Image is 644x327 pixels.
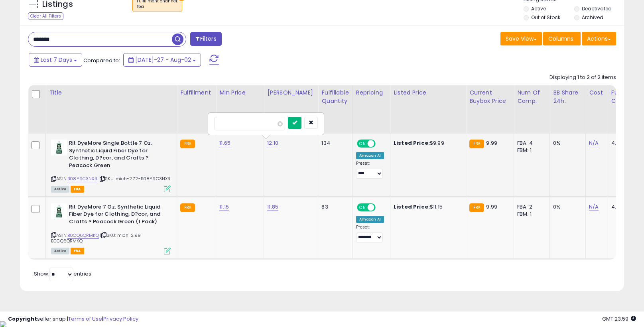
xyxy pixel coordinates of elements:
span: Compared to: [83,57,120,64]
button: Actions [582,32,616,45]
img: 41QAVzqLYpL._SL40_.jpg [51,140,67,156]
span: OFF [374,204,387,211]
button: Filters [190,32,221,46]
div: Fulfillment Cost [611,89,642,105]
label: Deactivated [582,5,612,12]
a: 11.85 [267,203,278,211]
div: $11.15 [394,203,460,211]
div: Preset: [356,225,384,242]
div: 83 [321,203,346,211]
a: 12.10 [267,139,278,147]
div: ASIN: [51,203,171,254]
label: Archived [582,14,603,21]
div: Clear All Filters [28,12,63,20]
b: Listed Price: [394,139,430,147]
img: 41QAVzqLYpL._SL40_.jpg [51,203,67,219]
div: Min Price [219,89,260,97]
span: [DATE]-27 - Aug-02 [135,56,191,64]
a: N/A [589,139,599,147]
button: [DATE]-27 - Aug-02 [123,53,201,67]
div: Fulfillable Quantity [321,89,349,105]
button: Columns [543,32,581,45]
span: | SKU: mich-2.99-B0CQ6QRMKQ [51,232,144,244]
span: All listings currently available for purchase on Amazon [51,248,69,254]
div: Title [49,89,173,97]
a: 11.65 [219,139,230,147]
a: B0CQ6QRMKQ [67,232,99,239]
div: Current Buybox Price [469,89,510,105]
span: Columns [548,35,573,43]
small: FBA [469,203,484,212]
span: FBA [71,248,84,254]
a: Privacy Policy [103,315,138,323]
div: Fulfillment [180,89,213,97]
b: Rit DyeMore 7 Oz. Synthetic Liquid Fiber Dye for Clothing, D?cor, and Crafts ? Peacock Green (1 P... [69,203,166,228]
small: FBA [469,140,484,148]
div: Num of Comp. [517,89,546,105]
a: 11.15 [219,203,229,211]
span: ON [358,204,368,211]
b: Listed Price: [394,203,430,211]
div: 4.15 [611,140,639,147]
a: B08Y9C3NX3 [67,175,97,182]
small: FBA [180,203,195,212]
span: 9.99 [486,139,497,147]
div: FBM: 1 [517,211,544,218]
span: All listings currently available for purchase on Amazon [51,186,69,193]
div: $9.99 [394,140,460,147]
span: FBA [71,186,84,193]
div: FBA: 4 [517,140,544,147]
div: Amazon AI [356,152,384,159]
span: Last 7 Days [41,56,72,64]
div: Repricing [356,89,387,97]
label: Active [531,5,546,12]
button: Save View [500,32,542,45]
div: BB Share 24h. [553,89,582,105]
label: Out of Stock [531,14,560,21]
span: Show: entries [34,270,91,278]
div: Amazon AI [356,216,384,223]
div: FBM: 1 [517,147,544,154]
div: [PERSON_NAME] [267,89,315,97]
span: 2025-08-12 23:59 GMT [602,315,636,323]
span: 9.99 [486,203,497,211]
span: ON [358,140,368,147]
button: Last 7 Days [29,53,82,67]
a: N/A [589,203,599,211]
div: FBA: 2 [517,203,544,211]
strong: Copyright [8,315,37,323]
div: fba [137,4,178,10]
div: 0% [553,203,579,211]
div: Displaying 1 to 2 of 2 items [549,74,616,81]
div: ASIN: [51,140,171,191]
div: Cost [589,89,605,97]
div: 4.15 [611,203,639,211]
div: seller snap | | [8,315,138,323]
a: Terms of Use [68,315,102,323]
b: Rit DyeMore Single Bottle 7 Oz. Synthetic Liquid Fiber Dye for Clothing, D?cor, and Crafts ? Peac... [69,140,166,171]
div: 134 [321,140,346,147]
small: FBA [180,140,195,148]
span: OFF [374,140,387,147]
div: Preset: [356,161,384,179]
div: Listed Price [394,89,463,97]
span: | SKU: mich-2.72-B08Y9C3NX3 [98,175,171,182]
div: 0% [553,140,579,147]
